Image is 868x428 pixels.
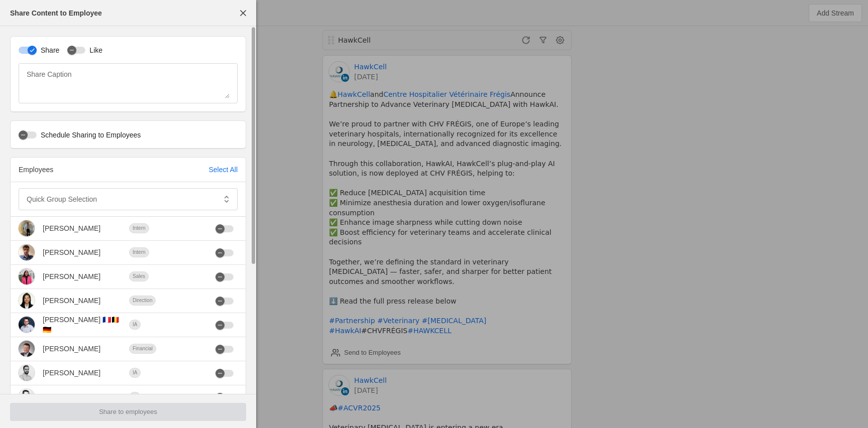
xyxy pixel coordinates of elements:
[43,247,100,257] div: [PERSON_NAME]
[19,268,35,284] img: cache
[129,296,156,306] div: Direction
[19,341,35,357] img: cache
[208,165,238,175] div: Select All
[37,130,141,140] label: Schedule Sharing to Employees
[37,45,59,55] label: Share
[129,247,149,257] div: Intern
[129,320,141,330] div: IA
[27,193,97,205] mat-label: Quick Group Selection
[43,344,100,354] div: [PERSON_NAME]
[27,68,72,80] mat-label: Share Caption
[43,368,100,378] div: [PERSON_NAME]
[43,223,100,233] div: [PERSON_NAME]
[129,344,156,354] div: Financial
[19,365,35,381] img: cache
[19,166,53,174] span: Employees
[129,223,149,233] div: Intern
[19,317,35,333] img: cache
[43,271,100,281] div: [PERSON_NAME]
[85,45,102,55] label: Like
[129,392,141,402] div: IA
[19,244,35,260] img: cache
[19,293,35,309] img: cache
[43,392,100,402] div: [PERSON_NAME]
[43,315,121,335] div: [PERSON_NAME] 🇫🇷🇧🇪🇩🇪
[19,220,35,236] img: cache
[129,271,149,281] div: Sales
[43,296,100,306] div: [PERSON_NAME]
[129,368,141,378] div: IA
[19,389,35,405] img: cache
[10,8,102,18] div: Share Content to Employee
